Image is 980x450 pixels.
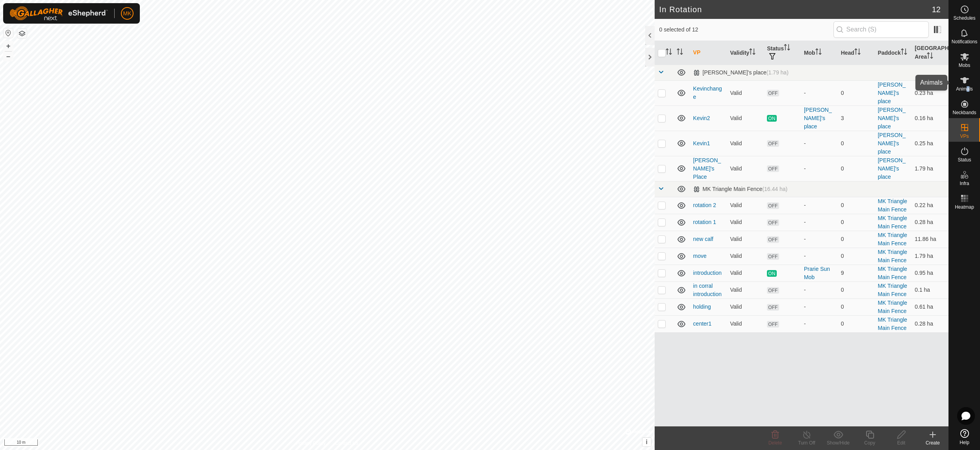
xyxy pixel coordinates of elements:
span: OFF [767,90,779,96]
a: Kevinchange [693,85,722,100]
span: VPs [960,134,969,139]
a: MK Triangle Main Fence [878,215,907,230]
span: OFF [767,202,779,209]
a: [PERSON_NAME]'s place [878,107,906,130]
span: OFF [767,304,779,311]
button: + [4,41,13,51]
td: Valid [727,80,764,106]
div: Edit [885,439,917,446]
span: Neckbands [952,110,976,115]
span: MK [123,9,132,18]
span: (1.79 ha) [767,69,789,76]
span: Delete [768,440,782,446]
div: Turn Off [791,439,822,446]
td: 0 [838,156,875,181]
th: Head [838,41,875,65]
th: Paddock [874,41,911,65]
span: Mobs [959,63,970,68]
div: - [804,252,835,260]
td: 0 [838,281,875,298]
a: in corral introduction [693,283,722,297]
span: Heatmap [955,205,974,209]
button: i [642,438,651,446]
a: [PERSON_NAME]'s place [878,132,906,155]
h2: In Rotation [659,5,932,14]
td: Valid [727,106,764,131]
span: 0 selected of 12 [659,26,833,34]
div: - [804,165,835,173]
a: Privacy Policy [296,440,326,447]
td: 0 [838,197,875,214]
a: holding [693,304,711,310]
span: OFF [767,165,779,172]
span: OFF [767,236,779,243]
button: Reset Map [4,28,13,38]
span: OFF [767,287,779,294]
td: Valid [727,298,764,315]
td: 0 [838,214,875,231]
p-sorticon: Activate to sort [677,50,683,56]
a: MK Triangle Main Fence [878,266,907,280]
button: – [4,52,13,61]
a: center1 [693,320,712,327]
a: MK Triangle Main Fence [878,283,907,297]
td: Valid [727,131,764,156]
th: Mob [801,41,838,65]
img: Gallagher Logo [9,6,108,20]
th: Status [764,41,801,65]
span: (16.44 ha) [762,186,787,192]
td: 9 [838,265,875,281]
div: - [804,320,835,328]
span: i [646,439,647,445]
td: Valid [727,265,764,281]
th: VP [690,41,727,65]
span: Notifications [952,39,977,44]
span: ON [767,115,776,122]
a: rotation 1 [693,219,716,225]
span: Animals [956,87,973,91]
a: MK Triangle Main Fence [878,198,907,213]
a: Kevin2 [693,115,710,121]
a: [PERSON_NAME]'s Place [693,157,721,180]
span: Status [958,157,971,162]
p-sorticon: Activate to sort [927,54,933,60]
td: 0 [838,80,875,106]
div: Copy [854,439,885,446]
button: Map Layers [17,29,27,38]
p-sorticon: Activate to sort [784,45,790,52]
a: MK Triangle Main Fence [878,317,907,331]
span: OFF [767,253,779,260]
th: Validity [727,41,764,65]
div: Prarie Sun Mob [804,265,835,281]
span: Help [960,440,969,445]
td: Valid [727,197,764,214]
td: 0.25 ha [911,131,948,156]
td: Valid [727,156,764,181]
a: [PERSON_NAME]'s place [878,157,906,180]
a: Contact Us [335,440,358,447]
td: 0.1 ha [911,281,948,298]
td: 0.23 ha [911,80,948,106]
span: Schedules [953,16,975,20]
div: [PERSON_NAME]'s place [804,106,835,131]
div: - [804,286,835,294]
td: 1.79 ha [911,156,948,181]
p-sorticon: Activate to sort [749,50,755,56]
p-sorticon: Activate to sort [666,50,672,56]
a: Help [949,426,980,448]
td: 11.86 ha [911,231,948,248]
div: - [804,218,835,226]
span: OFF [767,321,779,328]
a: MK Triangle Main Fence [878,249,907,263]
td: 3 [838,106,875,131]
td: 0 [838,315,875,332]
td: Valid [727,231,764,248]
td: 0.95 ha [911,265,948,281]
td: 0 [838,231,875,248]
span: ON [767,270,776,277]
td: Valid [727,248,764,265]
a: Kevin1 [693,140,710,146]
a: introduction [693,270,722,276]
div: - [804,201,835,209]
a: MK Triangle Main Fence [878,232,907,246]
